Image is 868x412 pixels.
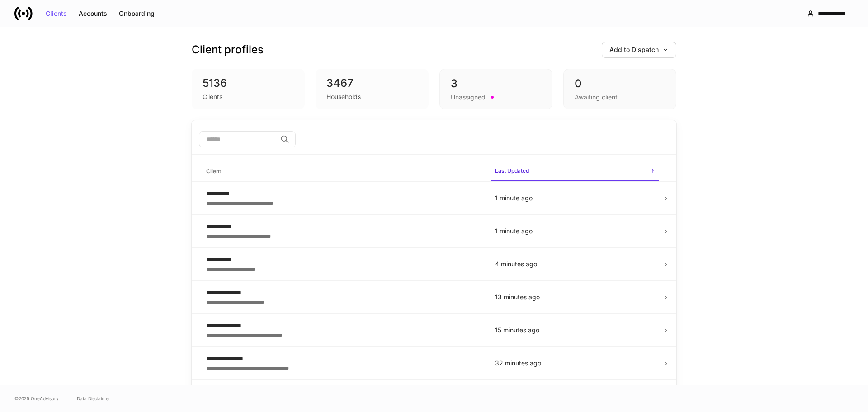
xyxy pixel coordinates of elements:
[192,43,264,57] h3: Client profiles
[575,76,665,91] div: 0
[495,326,655,335] p: 15 minutes ago
[203,162,484,181] span: Client
[495,194,655,203] p: 1 minute ago
[575,93,618,102] div: Awaiting client
[495,227,655,236] p: 1 minute ago
[563,69,676,109] div: 0Awaiting client
[451,93,486,102] div: Unassigned
[439,69,552,109] div: 3Unassigned
[73,6,113,21] button: Accounts
[203,76,294,90] div: 5136
[119,10,155,17] div: Onboarding
[495,166,529,175] h6: Last Updated
[113,6,160,21] button: Onboarding
[609,47,669,53] div: Add to Dispatch
[491,162,659,181] span: Last Updated
[495,260,655,269] p: 4 minutes ago
[451,76,541,91] div: 3
[326,76,418,90] div: 3467
[40,6,73,21] button: Clients
[77,395,110,402] a: Data Disclaimer
[602,42,676,58] button: Add to Dispatch
[206,167,221,175] h6: Client
[79,10,107,17] div: Accounts
[203,92,222,101] div: Clients
[326,92,361,101] div: Households
[46,10,67,17] div: Clients
[495,293,655,302] p: 13 minutes ago
[495,359,655,368] p: 32 minutes ago
[14,395,59,402] span: © 2025 OneAdvisory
